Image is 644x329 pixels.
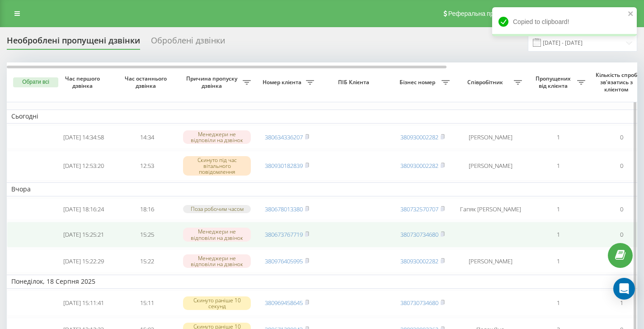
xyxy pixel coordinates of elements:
a: 380930002282 [400,162,438,170]
td: [DATE] 15:22:29 [52,249,115,273]
span: Реферальна програма [448,10,515,17]
td: [DATE] 14:34:58 [52,125,115,149]
a: 380930182839 [265,162,303,170]
td: [DATE] 15:11:41 [52,291,115,316]
span: Співробітник [459,79,514,86]
div: Скинуто під час вітального повідомлення [183,156,251,176]
a: 380732570707 [400,205,438,213]
a: 380969458645 [265,299,303,307]
span: Бізнес номер [395,79,442,86]
button: close [628,10,634,19]
a: 380976405995 [265,257,303,265]
button: Обрати всі [13,77,58,87]
div: Менеджери не відповіли на дзвінок [183,130,251,144]
td: 15:25 [115,222,179,247]
a: 380930002282 [400,257,438,265]
a: 380730734680 [400,230,438,238]
span: Час першого дзвінка [59,75,108,89]
td: [DATE] 12:53:20 [52,151,115,181]
td: [PERSON_NAME] [454,151,526,181]
a: 380930002282 [400,133,438,141]
a: 380634336207 [265,133,303,141]
td: 1 [526,151,590,181]
td: 14:34 [115,125,179,149]
a: 380730734680 [400,299,438,307]
div: Copied to clipboard! [492,7,637,36]
td: 1 [526,198,590,220]
td: 1 [526,249,590,273]
span: ПІБ Клієнта [326,79,383,86]
span: Кількість спроб зв'язатись з клієнтом [594,72,640,93]
td: [PERSON_NAME] [454,125,526,149]
div: Скинуто раніше 10 секунд [183,296,251,310]
td: 15:11 [115,291,179,316]
div: Поза робочим часом [183,205,251,213]
div: Оброблені дзвінки [151,36,225,50]
td: 1 [526,125,590,149]
td: [PERSON_NAME] [454,249,526,273]
span: Час останнього дзвінка [122,75,171,89]
td: 1 [526,222,590,247]
span: Причина пропуску дзвінка [183,75,243,89]
div: Менеджери не відповіли на дзвінок [183,228,251,241]
td: 1 [526,291,590,316]
td: [DATE] 15:25:21 [52,222,115,247]
a: 380678013380 [265,205,303,213]
a: 380673767719 [265,230,303,238]
td: [DATE] 18:16:24 [52,198,115,220]
span: Пропущених від клієнта [531,75,577,89]
div: Необроблені пропущені дзвінки [7,36,140,50]
td: 18:16 [115,198,179,220]
td: Гапяк [PERSON_NAME] [454,198,526,220]
td: 15:22 [115,249,179,273]
span: Номер клієнта [260,79,306,86]
td: 12:53 [115,151,179,181]
div: Менеджери не відповіли на дзвінок [183,254,251,268]
div: Open Intercom Messenger [613,278,635,300]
